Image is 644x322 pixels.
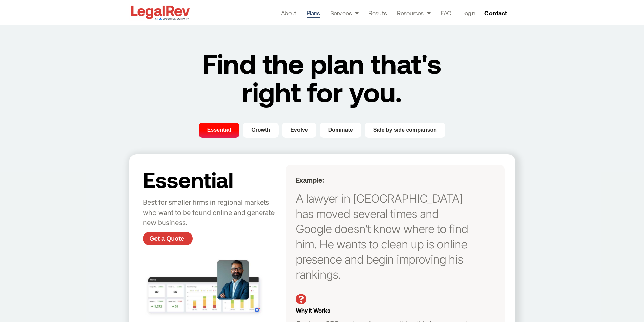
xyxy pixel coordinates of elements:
a: Results [368,8,387,18]
a: Services [330,8,359,18]
span: Evolve [290,126,308,134]
span: Growth [251,126,270,134]
h2: Essential [143,168,282,191]
nav: Menu [281,8,475,18]
a: FAQ [440,8,451,18]
p: Best for smaller firms in regional markets who want to be found online and generate new business. [143,198,282,228]
span: Contact [484,10,507,16]
p: A lawyer in [GEOGRAPHIC_DATA] has moved several times and Google doesn’t know where to find him. ... [296,191,474,282]
a: Plans [307,8,320,18]
span: Essential [207,126,231,134]
h2: Find the plan that's right for you. [187,49,457,106]
span: Dominate [328,126,353,134]
a: Resources [397,8,430,18]
span: Why it Works [296,307,330,314]
a: Login [461,8,475,18]
span: Side by side comparison [373,126,437,134]
a: Get a Quote [143,232,193,245]
a: About [281,8,296,18]
h5: Example: [296,176,474,184]
a: Contact [482,7,511,18]
span: Get a Quote [149,236,184,242]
